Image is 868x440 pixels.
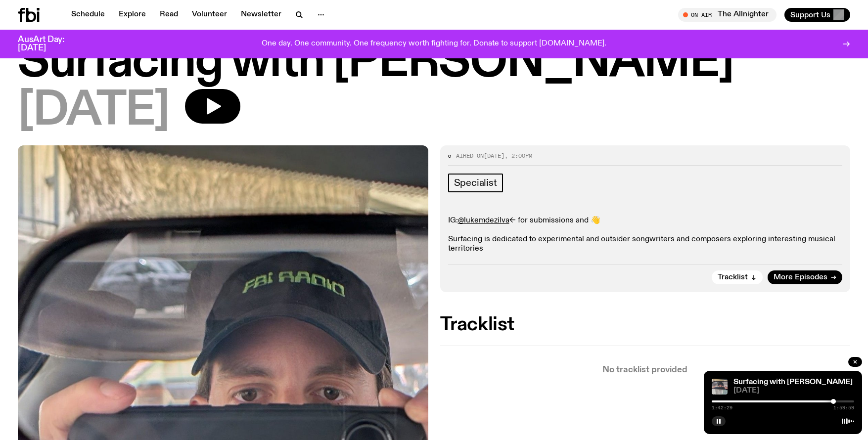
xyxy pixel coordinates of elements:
[678,8,777,22] button: On AirThe Allnighter
[440,366,851,374] p: No tracklist provided
[458,217,509,224] a: @lukemdezilva
[440,316,851,334] h2: Tracklist
[484,152,504,160] span: [DATE]
[504,152,532,160] span: , 2:00pm
[456,152,484,160] span: Aired on
[733,378,853,386] a: Surfacing with [PERSON_NAME]
[454,177,497,188] span: Specialist
[113,8,152,22] a: Explore
[733,387,854,395] span: [DATE]
[18,36,81,52] h3: AusArt Day: [DATE]
[833,405,854,410] span: 1:59:59
[774,274,827,281] span: More Episodes
[448,174,503,192] a: Specialist
[712,405,732,410] span: 1:42:29
[18,41,850,85] h1: Surfacing with [PERSON_NAME]
[65,8,111,22] a: Schedule
[784,8,850,22] button: Support Us
[235,8,287,22] a: Newsletter
[154,8,184,22] a: Read
[262,40,606,48] p: One day. One community. One frequency worth fighting for. Donate to support [DOMAIN_NAME].
[186,8,233,22] a: Volunteer
[18,89,169,133] span: [DATE]
[712,270,763,284] button: Tracklist
[768,270,842,284] a: More Episodes
[448,216,843,254] p: IG: <- for submissions and 👋 Surfacing is dedicated to experimental and outsider songwriters and ...
[790,10,830,19] span: Support Us
[718,274,748,281] span: Tracklist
